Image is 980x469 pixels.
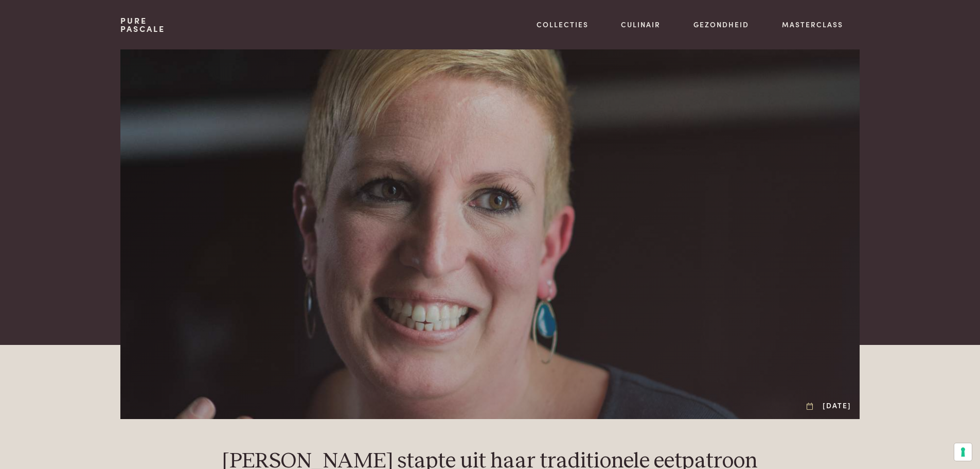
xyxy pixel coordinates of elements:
[537,19,589,30] a: Collecties
[120,16,165,33] a: PurePascale
[693,19,749,30] a: Gezondheid
[807,400,851,411] div: [DATE]
[782,19,843,30] a: Masterclass
[621,19,661,30] a: Culinair
[954,443,972,461] button: Uw voorkeuren voor toestemming voor trackingtechnologieën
